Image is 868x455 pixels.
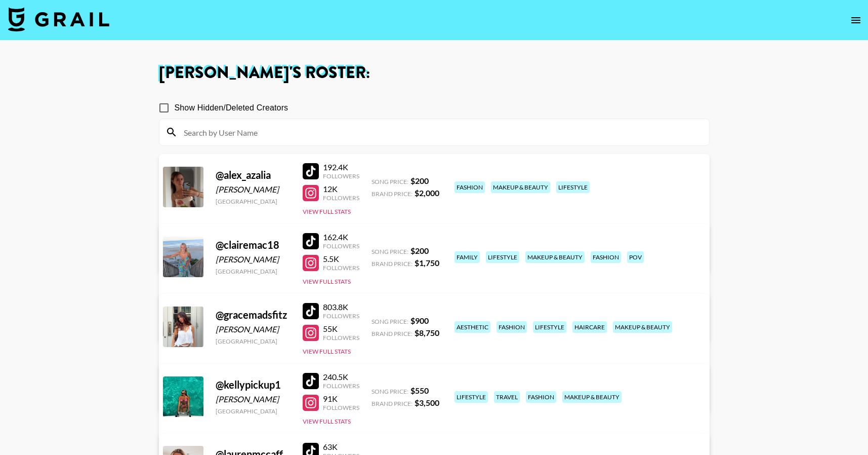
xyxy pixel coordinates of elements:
strong: $ 550 [410,386,429,395]
span: Song Price: [371,248,408,255]
button: View Full Stats [303,208,351,215]
div: 240.5K [323,372,359,382]
div: lifestyle [556,181,590,193]
div: [PERSON_NAME] [216,324,291,334]
div: Followers [323,242,359,250]
strong: $ 3,500 [415,398,439,407]
div: fashion [497,321,527,333]
div: fashion [454,181,485,193]
div: Followers [323,334,359,342]
span: Brand Price: [371,190,412,198]
span: Song Price: [371,318,408,325]
strong: $ 8,750 [415,328,439,337]
span: Song Price: [371,178,408,185]
div: Followers [323,194,359,202]
div: [GEOGRAPHIC_DATA] [216,268,291,275]
span: Brand Price: [371,330,412,337]
span: Show Hidden/Deleted Creators [175,102,288,114]
div: 55K [323,324,359,334]
span: Brand Price: [371,260,412,268]
div: @ gracemadsfitz [216,309,291,321]
input: Search by User Name [178,124,703,140]
span: Song Price: [371,388,408,395]
h1: [PERSON_NAME] 's Roster: [159,65,710,81]
div: lifestyle [486,251,519,263]
div: aesthetic [454,321,490,333]
div: Followers [323,382,359,390]
div: Followers [323,312,359,320]
div: 91K [323,394,359,404]
img: Grail Talent [8,7,109,31]
div: [GEOGRAPHIC_DATA] [216,198,291,205]
div: makeup & beauty [562,391,622,403]
div: @ clairemac18 [216,239,291,251]
div: 12K [323,184,359,194]
button: View Full Stats [303,418,351,425]
div: travel [494,391,520,403]
strong: $ 200 [410,246,429,255]
div: pov [627,251,644,263]
div: lifestyle [533,321,566,333]
div: @ kellypickup1 [216,378,291,391]
div: haircare [572,321,607,333]
div: 803.8K [323,302,359,312]
button: View Full Stats [303,278,351,285]
div: lifestyle [454,391,488,403]
div: @ alex_azalia [216,169,291,181]
div: makeup & beauty [525,251,585,263]
div: [GEOGRAPHIC_DATA] [216,337,291,345]
div: [PERSON_NAME] [216,254,291,264]
div: [PERSON_NAME] [216,394,291,404]
div: makeup & beauty [613,321,672,333]
div: 162.4K [323,232,359,242]
div: Followers [323,404,359,411]
button: View Full Stats [303,348,351,355]
div: [GEOGRAPHIC_DATA] [216,407,291,415]
div: [PERSON_NAME] [216,184,291,195]
div: Followers [323,172,359,180]
div: 192.4K [323,162,359,172]
strong: $ 1,750 [415,258,439,268]
div: 5.5K [323,254,359,264]
div: family [454,251,480,263]
div: fashion [591,251,621,263]
div: makeup & beauty [491,181,550,193]
div: fashion [526,391,556,403]
strong: $ 900 [410,316,429,325]
strong: $ 2,000 [415,188,439,198]
span: Brand Price: [371,400,412,407]
strong: $ 200 [410,176,429,185]
div: 63K [323,442,359,452]
div: Followers [323,264,359,272]
button: open drawer [846,10,866,30]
